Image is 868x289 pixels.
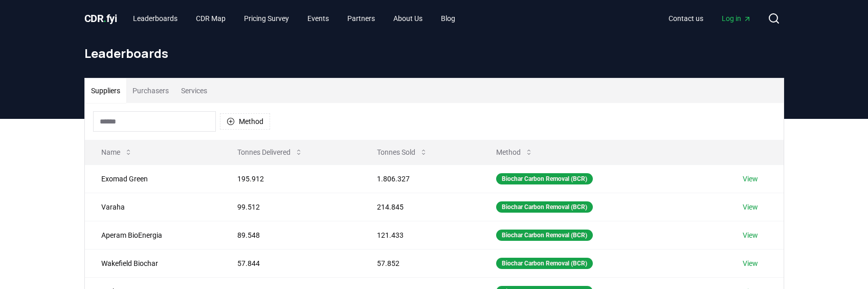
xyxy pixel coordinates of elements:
[85,78,126,103] button: Suppliers
[188,9,234,28] a: CDR Map
[361,249,479,277] td: 57.852
[85,249,221,277] td: Wakefield Biochar
[84,12,117,25] span: CDR fyi
[84,11,117,26] a: CDR.fyi
[714,9,760,28] a: Log in
[496,201,593,213] div: Biochar Carbon Removal (BCR)
[361,164,479,193] td: 1.806.327
[85,164,221,193] td: Exomad Green
[85,221,221,249] td: Aperam BioEnergia
[299,9,337,28] a: Events
[488,142,541,162] button: Method
[221,193,361,221] td: 99.512
[220,113,270,130] button: Method
[433,9,463,28] a: Blog
[84,45,784,61] h1: Leaderboards
[125,9,463,28] nav: Main
[369,142,436,162] button: Tonnes Sold
[743,174,758,184] a: View
[85,193,221,221] td: Varaha
[496,173,593,184] div: Biochar Carbon Removal (BCR)
[496,258,593,269] div: Biochar Carbon Removal (BCR)
[361,193,479,221] td: 214.845
[660,9,711,28] a: Contact us
[221,249,361,277] td: 57.844
[175,78,213,103] button: Services
[743,230,758,240] a: View
[743,258,758,269] a: View
[221,221,361,249] td: 89.548
[743,202,758,212] a: View
[221,164,361,193] td: 195.912
[103,12,106,25] span: .
[496,230,593,241] div: Biochar Carbon Removal (BCR)
[125,9,186,28] a: Leaderboards
[722,13,751,24] span: Log in
[229,142,311,162] button: Tonnes Delivered
[126,78,175,103] button: Purchasers
[660,9,760,28] nav: Main
[339,9,383,28] a: Partners
[361,221,479,249] td: 121.433
[385,9,431,28] a: About Us
[93,142,141,162] button: Name
[236,9,297,28] a: Pricing Survey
